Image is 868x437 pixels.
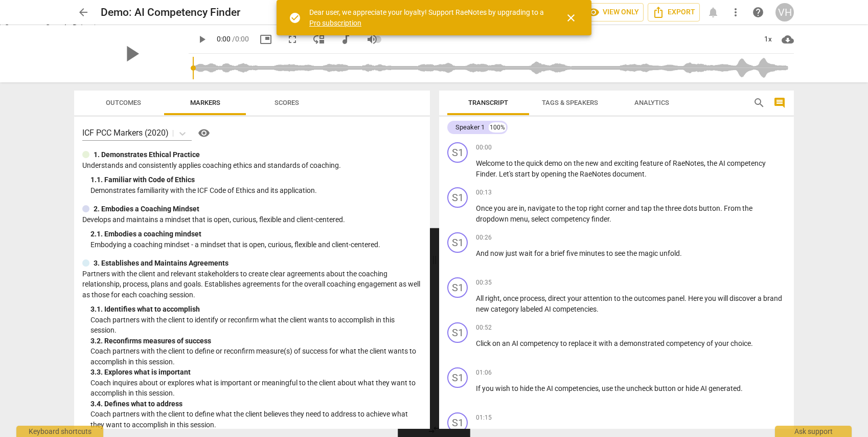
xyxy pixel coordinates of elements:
div: 1x [758,31,778,48]
span: finder [591,215,609,223]
div: Change speaker [447,187,468,208]
span: the [574,159,585,167]
span: replace [568,339,593,347]
span: AI [512,339,520,347]
span: AI [544,305,553,313]
p: Coach partners with the client to identify or reconfirm what the client wants to accomplish in th... [90,315,422,336]
span: brief [551,249,566,257]
span: corner [605,204,627,212]
span: . [597,305,599,313]
span: visibility [198,127,210,139]
span: exciting [614,159,640,167]
span: competencies [555,384,599,392]
span: just [506,249,519,257]
span: the [742,204,752,212]
button: Picture in picture [257,30,275,49]
span: select [531,215,551,223]
p: 1. Demonstrates Ethical Practice [94,149,200,160]
span: now [490,249,506,257]
span: . [495,170,499,178]
p: Coach partners with the client to define or reconfirm measure(s) of success for what the client w... [90,346,422,367]
span: your [715,339,730,347]
span: the [535,384,546,392]
span: volume_up [366,33,378,46]
span: tap [641,204,653,212]
span: competency [666,339,706,347]
span: , [545,294,548,302]
span: visibility [587,6,600,18]
p: Coach partners with the client to define what the client believes they need to address to achieve... [90,409,422,430]
div: Speaker 1 [455,122,485,133]
span: the [707,159,719,167]
div: Change speaker [447,277,468,298]
span: the [622,294,634,302]
span: Outcomes [106,99,141,106]
span: Let's [499,170,515,178]
div: Change speaker [447,232,468,253]
span: demo [544,159,564,167]
span: or [677,384,686,392]
span: your [567,294,583,302]
span: the [568,170,580,178]
span: picture_in_picture [260,33,272,46]
div: Change speaker [447,367,468,388]
span: button [654,384,677,392]
span: category [491,305,520,313]
a: Pro subscription [309,19,361,27]
span: 00:00 [476,143,492,152]
span: on [492,339,502,347]
span: AI [719,159,727,167]
span: Finder [476,170,495,178]
span: 0:00 [217,35,231,43]
span: new [585,159,600,167]
span: . [751,339,753,347]
span: Here [688,294,704,302]
span: top [577,204,589,212]
span: demonstrated [620,339,666,347]
span: Markers [190,99,220,106]
span: menu [510,215,528,223]
a: Help [749,3,767,21]
span: , [704,159,707,167]
span: you [494,204,507,212]
span: RaeNotes [580,170,612,178]
span: and [627,204,641,212]
span: hide [686,384,700,392]
button: Search [751,95,767,111]
button: Close [559,6,583,30]
div: Change speaker [447,322,468,343]
div: 3. 3. Explores what is important [90,367,422,378]
span: cloud_download [782,33,794,46]
p: Partners with the client and relevant stakeholders to create clear agreements about the coaching ... [82,269,422,300]
span: 01:15 [476,413,492,422]
span: minutes [579,249,606,257]
span: a [758,294,763,302]
div: Ask support [775,426,852,437]
span: panel [667,294,684,302]
span: 00:26 [476,233,492,242]
span: right [589,204,605,212]
span: wait [519,249,534,257]
p: Demonstrates familiarity with the ICF Code of Ethics and its application. [90,185,422,196]
button: Export [648,3,700,21]
span: to [606,249,614,257]
span: . [741,384,743,392]
span: a [614,339,620,347]
span: competency [727,159,766,167]
span: close [565,12,577,24]
span: competency [520,339,560,347]
span: five [566,249,579,257]
div: 3. 4. Defines what to address [90,399,422,409]
div: 3. 1. Identifies what to accomplish [90,304,422,315]
span: right [485,294,500,302]
span: will [718,294,729,302]
div: Change speaker [447,412,468,433]
span: / 0:00 [232,35,249,43]
span: it [593,339,599,347]
span: attention [583,294,614,302]
div: 100% [489,122,506,133]
h2: Demo: AI Competency Finder [101,6,240,19]
span: Click [476,339,492,347]
span: uncheck [626,384,654,392]
p: ICF PCC Markers (2020) [82,127,169,139]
